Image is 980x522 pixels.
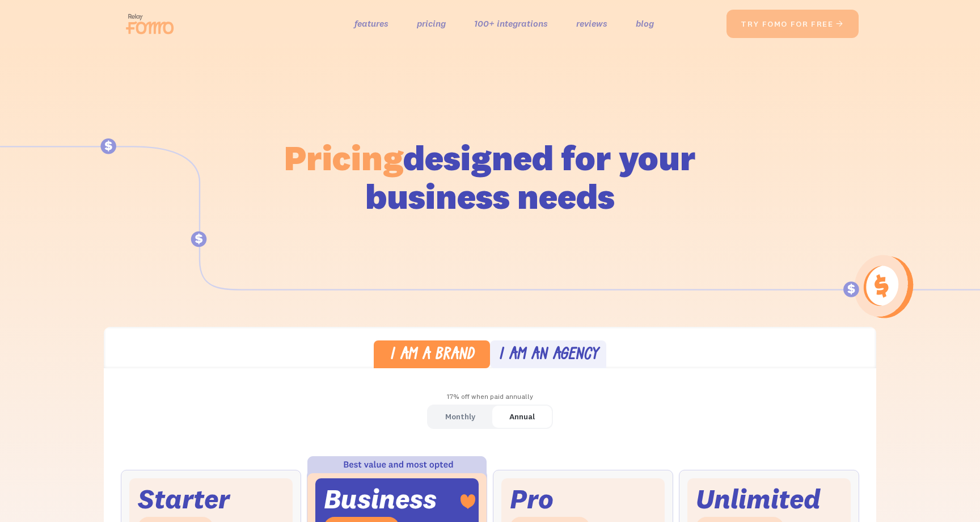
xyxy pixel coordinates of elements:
a: try fomo for free [726,10,859,38]
div: 17% off when paid annually [104,389,876,405]
span: Pricing [284,136,403,179]
div: Starter [138,487,230,511]
a: features [354,15,388,32]
a: blog [636,15,654,32]
div: Annual [509,409,535,425]
div: Business [324,487,437,511]
div: I am an agency [499,347,598,364]
div: Monthly [445,409,475,425]
h1: designed for your business needs [284,138,696,216]
span:  [835,19,844,29]
div: Pro [510,487,554,511]
a: 100+ integrations [474,15,548,32]
div: I am a brand [390,347,474,364]
a: reviews [576,15,607,32]
div: Unlimited [696,487,821,511]
a: pricing [417,15,446,32]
